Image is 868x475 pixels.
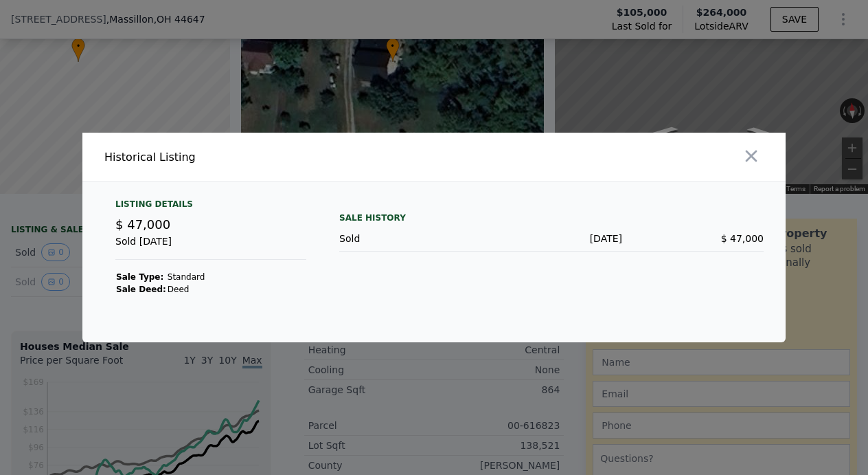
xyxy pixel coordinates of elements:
div: Historical Listing [104,149,429,166]
strong: Sale Type: [116,272,163,282]
div: Sale History [339,210,764,226]
div: [DATE] [481,232,622,245]
div: Sold [339,232,481,245]
td: Standard [167,271,206,283]
div: Listing Details [115,199,306,215]
strong: Sale Deed: [116,285,166,294]
span: $ 47,000 [115,217,170,232]
div: Sold [DATE] [115,234,306,260]
td: Deed [167,283,206,296]
span: $ 47,000 [721,233,764,244]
